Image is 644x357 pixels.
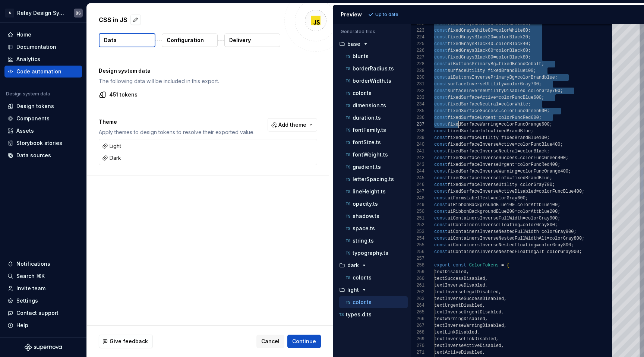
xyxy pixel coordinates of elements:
button: letterSpacing.ts [339,175,408,183]
div: Dark [102,154,121,162]
span: const [434,129,448,134]
span: const [434,68,448,73]
p: string.ts [353,238,374,244]
span: ; [558,202,560,208]
span: colorBlack20 [496,35,528,40]
span: = [515,75,517,80]
span: ; [558,209,560,214]
div: Data sources [16,152,51,159]
div: Search ⌘K [16,272,45,280]
span: colorGray600 [493,196,525,201]
div: Components [16,115,50,122]
span: ; [528,55,531,60]
span: const [434,155,448,161]
div: Design tokens [16,102,54,110]
button: color.ts [339,89,408,97]
span: colorFuncOrange400 [520,169,568,174]
button: duration.ts [339,114,408,122]
p: color.ts [353,275,372,281]
div: Settings [16,297,38,304]
div: 240 [411,141,424,148]
span: const [434,135,448,140]
span: colorAttblue200 [517,209,558,214]
span: ; [549,176,552,181]
button: shadow.ts [339,212,408,220]
button: fontWeight.ts [339,151,408,159]
div: Invite team [16,285,45,292]
p: letterSpacing.ts [353,176,394,182]
span: ; [574,229,576,234]
span: colorFuncGreen600 [501,108,547,114]
span: uiContainersInverseNestedFullWidthAlt [448,236,547,241]
span: colorGray700 [506,82,539,87]
span: ; [552,182,555,187]
p: color.ts [353,90,372,96]
button: fontSize.ts [339,138,408,146]
div: 253 [411,228,424,235]
div: 223 [411,27,424,34]
p: The following data will be included in this export. [99,78,317,85]
span: = [496,115,498,120]
span: colorBlack80 [496,55,528,60]
span: ; [558,162,560,167]
span: = [523,216,525,221]
div: 250 [411,208,424,215]
div: 242 [411,155,424,161]
span: const [434,108,448,114]
button: lineHeight.ts [339,187,408,196]
span: fixedSurfaceUtility [448,135,499,140]
div: Design system data [6,91,50,97]
span: const [434,35,448,40]
span: fixedSurfaceInverseActiveDisabled [448,189,536,194]
div: 232 [411,88,424,94]
span: ; [547,135,549,140]
span: = [517,169,520,174]
span: fixedGraysBlack60 [448,48,493,53]
span: uiContainersInverseFullWidth [448,216,523,221]
span: ; [525,196,528,201]
button: Data [99,33,155,47]
span: const [434,209,448,214]
div: 238 [411,128,424,135]
button: Delivery [224,34,280,47]
p: borderRadius.ts [353,66,394,72]
div: 226 [411,47,424,54]
span: colorFuncBlue600 [498,95,541,100]
span: ; [555,75,558,80]
a: Analytics [4,53,82,65]
button: base [336,40,408,48]
a: Components [4,113,82,124]
div: 252 [411,222,424,228]
a: Settings [4,295,82,307]
span: = [517,149,520,154]
span: fixedGraysBlack80 [448,55,493,60]
button: Help [4,319,82,331]
p: fontWeight.ts [353,152,388,158]
button: Add theme [268,118,317,132]
span: const [434,149,448,154]
a: Home [4,29,82,41]
p: blur.ts [353,53,369,59]
span: fixedSurfaceInverseInfo [448,176,509,181]
span: = [490,196,493,201]
span: fixedGraysBlack20 [448,35,493,40]
div: Contact support [16,309,59,317]
span: = [496,61,498,67]
div: 225 [411,41,424,47]
span: ; [539,82,541,87]
div: 233 [411,94,424,101]
span: colorGray700 [528,88,560,94]
span: Continue [292,338,316,345]
div: Home [16,31,31,38]
div: Help [16,322,28,329]
span: fixedBrandBlue [512,176,549,181]
span: colorAttblue100 [517,202,558,208]
p: types.d.ts [346,312,372,317]
p: opacity.ts [353,201,378,207]
svg: Supernova Logo [25,344,62,351]
div: 245 [411,175,424,181]
span: = [490,129,493,134]
button: Notifications [4,258,82,270]
span: ; [542,95,544,100]
span: = [498,122,501,127]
